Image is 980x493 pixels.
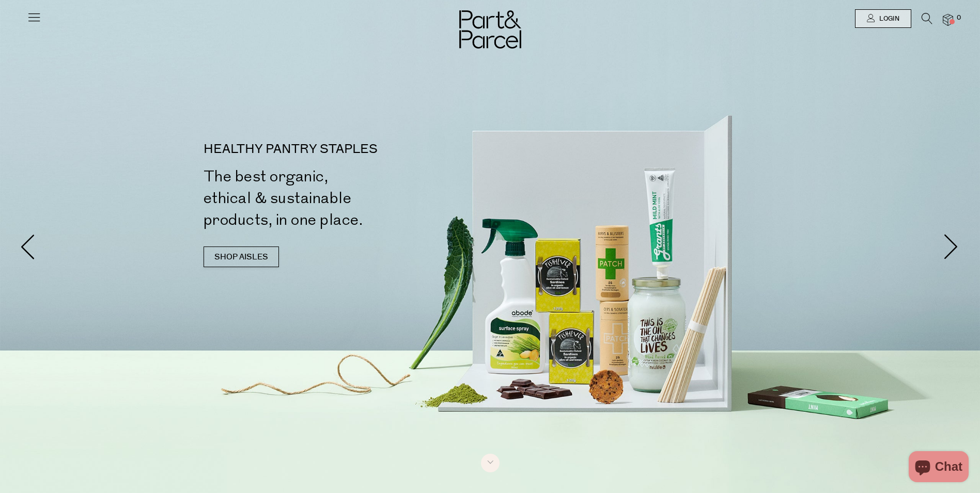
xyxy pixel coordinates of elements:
[459,10,521,49] img: Part&Parcel
[204,246,279,267] a: SHOP AISLES
[204,166,494,231] h2: The best organic, ethical & sustainable products, in one place.
[877,14,899,23] span: Login
[855,9,911,28] a: Login
[954,13,963,23] span: 0
[943,14,953,25] a: 0
[204,143,494,156] p: HEALTHY PANTRY STAPLES
[906,451,972,485] inbox-online-store-chat: Shopify online store chat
